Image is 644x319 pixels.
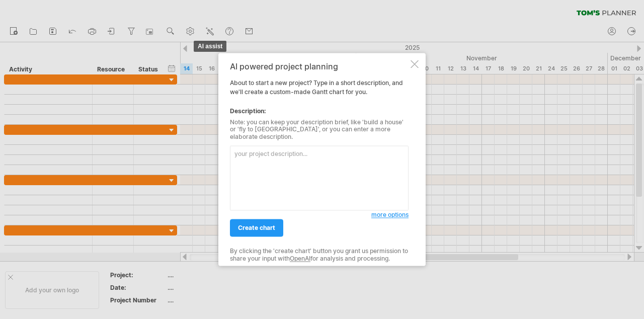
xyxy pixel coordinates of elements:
[290,255,310,262] a: OpenAI
[238,224,275,232] span: create chart
[371,211,409,219] span: more options
[230,219,283,237] a: create chart
[371,211,409,220] a: more options
[230,62,409,71] div: AI powered project planning
[230,62,409,257] div: About to start a new project? Type in a short description, and we'll create a custom-made Gantt c...
[230,248,409,263] div: By clicking the 'create chart' button you grant us permission to share your input with for analys...
[230,107,409,116] div: Description:
[230,119,409,140] div: Note: you can keep your description brief, like 'build a house' or 'fly to [GEOGRAPHIC_DATA]', or...
[194,41,226,52] span: AI assist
